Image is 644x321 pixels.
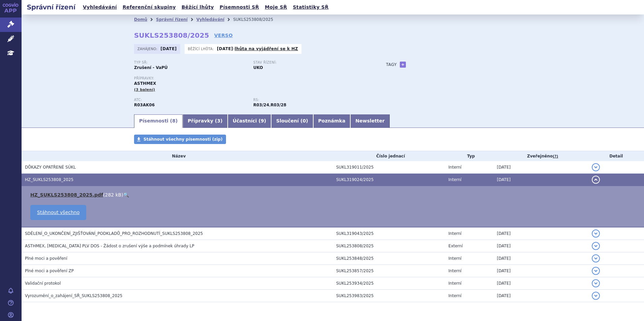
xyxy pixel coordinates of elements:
span: Externí [448,244,462,248]
a: Správní řízení [156,17,188,22]
h2: Správní řízení [22,2,81,12]
th: Detail [588,151,644,161]
td: [DATE] [493,265,588,277]
a: Statistiky SŘ [291,3,330,12]
div: , [253,98,373,108]
span: Vyrozumění_o_zahájení_SŘ_SUKLS253808_2025 [25,293,122,298]
span: 9 [261,118,264,123]
td: [DATE] [493,277,588,290]
span: Interní [448,165,461,170]
a: VERSO [214,32,233,39]
span: ASTHMEX [134,81,156,86]
a: + [400,62,406,68]
a: Přípravky (3) [183,114,227,128]
a: Vyhledávání [196,17,224,22]
span: 8 [172,118,175,123]
td: SUKL253857/2025 [333,265,445,277]
p: ATC: [134,98,247,102]
h3: Tagy [386,61,397,69]
span: Plné moci a pověření [25,256,67,261]
a: Písemnosti SŘ [218,3,261,12]
span: Stáhnout všechny písemnosti (zip) [143,137,223,142]
button: detail [592,279,600,287]
a: Stáhnout všechno [30,205,86,220]
a: Písemnosti (8) [134,114,183,128]
a: Moje SŘ [263,3,289,12]
span: 282 kB [105,192,122,198]
td: SUKL319024/2025 [333,174,445,186]
strong: fixní kombinace flutikason a salmeterol - aerosol, suspenze a roztok, inhal. aplikace [270,103,286,107]
th: Zveřejněno [493,151,588,161]
strong: [DATE] [217,46,233,51]
button: detail [592,242,600,250]
span: Běžící lhůta: [188,46,215,51]
span: Interní [448,177,461,182]
strong: fixní kombinace léčivých látek salmeterol a flutikason, v lékové formě prášku k inhalaci [253,103,269,107]
th: Číslo jednací [333,151,445,161]
p: Typ SŘ: [134,61,247,65]
td: SUKL319043/2025 [333,227,445,240]
a: Newsletter [350,114,390,128]
p: Přípravky: [134,76,373,80]
td: SUKL253848/2025 [333,252,445,265]
strong: UKO [253,65,263,70]
span: ASTHMEX, INH PLV DOS - Žádost o zrušení výše a podmínek úhrady LP [25,244,194,248]
p: Stav řízení: [253,61,366,65]
p: RS: [253,98,366,102]
span: 0 [302,118,306,123]
abbr: (?) [553,154,558,159]
a: Stáhnout všechny písemnosti (zip) [134,135,226,144]
button: detail [592,267,600,275]
span: 3 [217,118,221,123]
span: (3 balení) [134,87,155,92]
a: lhůta na vyjádření se k HZ [235,46,298,51]
li: SUKLS253808/2025 [233,14,282,25]
td: [DATE] [493,174,588,186]
td: SUKL253808/2025 [333,240,445,252]
td: [DATE] [493,290,588,302]
td: SUKL319011/2025 [333,161,445,174]
a: Účastníci (9) [228,114,271,128]
p: - [217,46,298,51]
a: Sloučení (0) [271,114,313,128]
a: Vyhledávání [81,3,119,12]
a: 🔍 [123,192,129,198]
span: HZ_SUKLS253808_2025 [25,177,73,182]
a: Domů [134,17,147,22]
a: HZ_SUKLS253808_2025.pdf [30,192,103,198]
td: SUKL253934/2025 [333,277,445,290]
button: detail [592,163,600,171]
span: Interní [448,256,461,261]
span: Interní [448,281,461,286]
th: Název [22,151,333,161]
span: DŮKAZY OPATŘENÉ SÚKL [25,165,76,170]
li: ( ) [30,191,637,198]
span: Validační protokol [25,281,61,286]
strong: [DATE] [161,46,177,51]
td: SUKL253983/2025 [333,290,445,302]
strong: Zrušení - VaPÚ [134,65,168,70]
span: Interní [448,269,461,273]
strong: SUKLS253808/2025 [134,31,209,39]
button: detail [592,254,600,262]
strong: SALMETEROL A FLUTIKASON [134,103,155,107]
a: Poznámka [313,114,351,128]
a: Referenční skupiny [121,3,178,12]
td: [DATE] [493,227,588,240]
td: [DATE] [493,252,588,265]
span: SDĚLENÍ_O_UKONČENÍ_ZJIŠŤOVÁNÍ_PODKLADŮ_PRO_ROZHODNUTÍ_SUKLS253808_2025 [25,231,203,236]
span: Plné moci a pověření ZP [25,269,74,273]
td: [DATE] [493,161,588,174]
button: detail [592,229,600,238]
span: Zahájeno: [137,46,159,51]
span: Interní [448,293,461,298]
th: Typ [445,151,493,161]
button: detail [592,292,600,300]
span: Interní [448,231,461,236]
a: Běžící lhůty [180,3,216,12]
td: [DATE] [493,240,588,252]
button: detail [592,176,600,184]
